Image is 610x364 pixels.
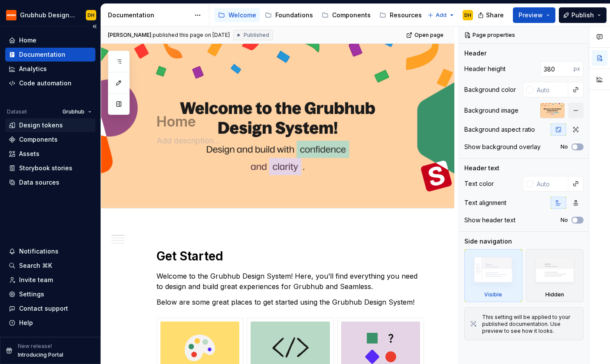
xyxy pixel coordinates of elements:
[18,351,63,358] p: Introducing Portal
[5,147,95,161] a: Assets
[5,118,95,132] a: Design tokens
[228,11,256,19] div: Welcome
[275,11,313,19] div: Foundations
[18,343,52,350] p: New release!
[5,316,95,330] button: Help
[5,244,95,258] button: Notifications
[2,6,99,24] button: Grubhub Design SystemDH
[19,164,72,172] div: Storybook stories
[157,297,420,307] p: Below are some great places to get started using the Grubhub Design System!
[5,62,95,76] a: Analytics
[376,8,425,22] a: Resources
[88,12,95,19] div: DH
[464,125,535,134] div: Background aspect ratio
[19,50,65,59] div: Documentation
[414,32,444,39] span: Open page
[486,11,504,19] span: Share
[574,65,580,72] p: px
[59,106,95,118] button: Grubhub
[215,6,423,24] div: Page tree
[464,198,506,207] div: Text alignment
[19,36,36,45] div: Home
[261,8,316,22] a: Foundations
[571,11,594,19] span: Publish
[88,20,101,32] button: Collapse sidebar
[5,33,95,47] a: Home
[464,49,486,58] div: Header
[332,11,371,19] div: Components
[464,164,499,172] div: Header text
[19,276,53,284] div: Invite team
[19,290,44,299] div: Settings
[19,65,47,73] div: Analytics
[425,9,457,21] button: Add
[533,176,568,192] input: Auto
[404,29,447,41] a: Open page
[464,143,541,151] div: Show background overlay
[464,179,494,188] div: Text color
[318,8,374,22] a: Components
[540,61,574,77] input: Auto
[19,79,72,88] div: Code automation
[20,11,75,19] div: Grubhub Design System
[62,108,85,115] span: Grubhub
[545,291,564,298] div: Hidden
[5,302,95,315] button: Contact support
[519,11,543,19] span: Preview
[484,291,502,298] div: Visible
[5,259,95,273] button: Search ⌘K
[108,11,190,19] div: Documentation
[108,32,151,39] span: [PERSON_NAME]
[19,149,39,158] div: Assets
[526,249,584,302] div: Hidden
[19,318,33,327] div: Help
[157,271,420,292] p: Welcome to the Grubhub Design System! Here, you’ll find everything you need to design and build g...
[157,248,420,264] h1: Get Started
[464,12,471,19] div: DH
[464,249,522,302] div: Visible
[7,108,27,115] div: Dataset
[464,106,519,115] div: Background image
[390,11,422,19] div: Resources
[464,216,515,224] div: Show header text
[5,133,95,146] a: Components
[19,121,63,130] div: Design tokens
[5,161,95,175] a: Storybook stories
[561,217,568,224] label: No
[561,143,568,150] label: No
[464,85,516,94] div: Background color
[5,273,95,287] a: Invite team
[5,76,95,90] a: Code automation
[5,287,95,301] a: Settings
[155,111,418,132] textarea: Home
[513,7,555,23] button: Preview
[153,32,230,39] div: published this page on [DATE]
[5,175,95,189] a: Data sources
[19,261,52,270] div: Search ⌘K
[215,8,260,22] a: Welcome
[533,82,568,97] input: Auto
[436,12,447,19] span: Add
[559,7,607,23] button: Publish
[482,314,578,335] div: This setting will be applied to your published documentation. Use preview to see how it looks.
[5,48,95,62] a: Documentation
[244,32,269,39] span: Published
[19,135,58,144] div: Components
[6,10,16,20] img: 4e8d6f31-f5cf-47b4-89aa-e4dec1dc0822.png
[464,237,512,246] div: Side navigation
[19,304,68,313] div: Contact support
[19,247,59,256] div: Notifications
[473,7,509,23] button: Share
[464,65,506,73] div: Header height
[19,178,59,187] div: Data sources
